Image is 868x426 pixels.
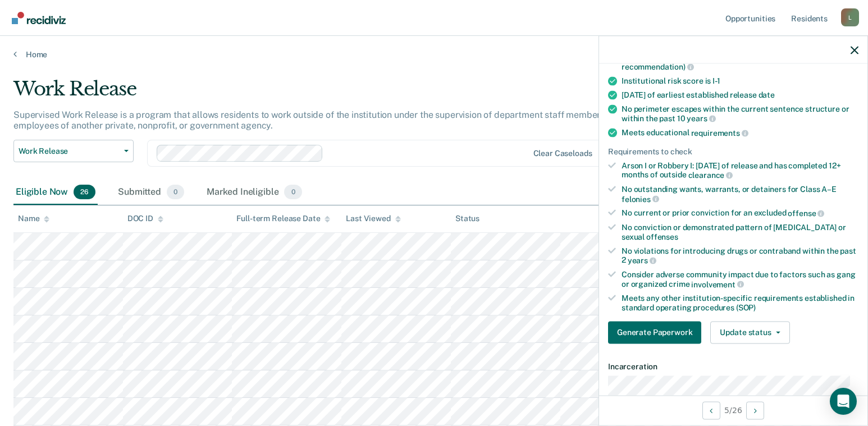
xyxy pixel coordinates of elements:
[841,8,859,26] div: L
[710,321,789,343] button: Update status
[533,149,592,158] div: Clear caseloads
[746,401,764,419] button: Next Opportunity
[608,361,858,371] dt: Incarceration
[608,321,701,343] button: Generate Paperwork
[622,246,858,265] div: No violations for introducing drugs or contraband within the past 2
[622,269,858,288] div: Consider adverse community impact due to factors such as gang or organized crime
[167,185,184,199] span: 0
[18,214,49,223] div: Name
[622,161,858,180] div: Arson I or Robbery I: [DATE] of release and has completed 12+ months of outside
[628,256,656,265] span: years
[127,214,163,223] div: DOC ID
[284,185,301,199] span: 0
[702,401,720,419] button: Previous Opportunity
[13,180,98,205] div: Eligible Now
[622,208,858,218] div: No current or prior conviction for an excluded
[455,214,479,223] div: Status
[13,109,646,131] p: Supervised Work Release is a program that allows residents to work outside of the institution und...
[12,12,66,24] img: Recidiviz
[13,49,855,59] a: Home
[759,90,775,99] span: date
[622,294,858,313] div: Meets any other institution-specific requirements established in standard operating procedures
[622,184,858,203] div: No outstanding wants, warrants, or detainers for Class A–E
[74,185,95,199] span: 26
[622,62,694,71] span: recommendation)
[622,194,659,203] span: felonies
[841,8,859,26] button: Profile dropdown button
[204,180,304,205] div: Marked Ineligible
[236,214,330,223] div: Full-term Release Date
[622,76,858,85] div: Institutional risk score is
[712,76,720,85] span: I-1
[687,114,715,123] span: years
[622,128,858,138] div: Meets educational
[116,180,186,205] div: Submitted
[646,232,678,241] span: offenses
[736,303,756,312] span: (SOP)
[622,104,858,123] div: No perimeter escapes within the current sentence structure or within the past 10
[830,388,857,415] div: Open Intercom Messenger
[346,214,400,223] div: Last Viewed
[691,128,748,137] span: requirements
[622,90,858,99] div: [DATE] of earliest established release
[19,146,120,156] span: Work Release
[13,77,665,109] div: Work Release
[599,395,867,425] div: 5 / 26
[608,146,858,156] div: Requirements to check
[688,171,733,180] span: clearance
[622,222,858,241] div: No conviction or demonstrated pattern of [MEDICAL_DATA] or sexual
[788,209,824,218] span: offense
[691,280,743,288] span: involvement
